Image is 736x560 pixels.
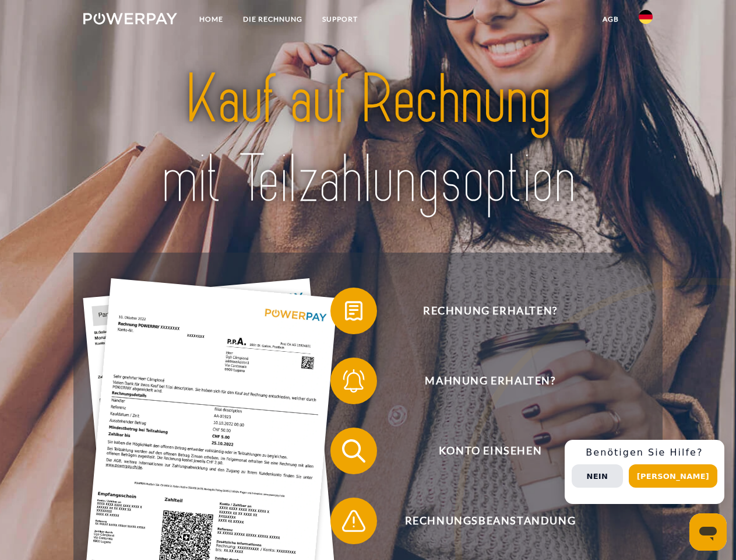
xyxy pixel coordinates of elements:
span: Konto einsehen [347,428,633,474]
img: title-powerpay_de.svg [111,56,625,223]
img: logo-powerpay-white.svg [83,13,177,24]
button: [PERSON_NAME] [629,464,717,488]
button: Rechnung erhalten? [330,288,633,334]
span: Rechnung erhalten? [347,288,633,334]
img: qb_bell.svg [339,366,368,395]
button: Konto einsehen [330,428,633,474]
button: Mahnung erhalten? [330,358,633,404]
img: qb_bill.svg [339,296,368,325]
button: Nein [572,464,623,488]
a: agb [593,9,629,30]
h3: Benötigen Sie Hilfe? [572,447,717,459]
a: DIE RECHNUNG [233,9,312,30]
a: Home [189,9,233,30]
button: Rechnungsbeanstandung [330,498,633,544]
span: Mahnung erhalten? [347,358,633,404]
a: SUPPORT [312,9,368,30]
img: de [639,10,653,24]
span: Rechnungsbeanstandung [347,498,633,544]
img: qb_warning.svg [339,506,368,535]
iframe: Schaltfläche zum Öffnen des Messaging-Fensters [689,513,727,551]
div: Schnellhilfe [565,440,724,504]
img: qb_search.svg [339,436,368,466]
